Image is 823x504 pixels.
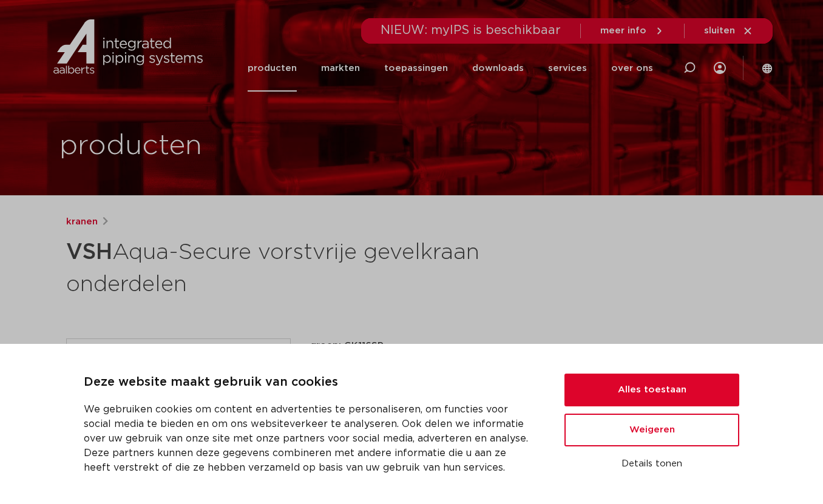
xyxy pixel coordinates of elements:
a: downloads [472,45,524,92]
h1: Aqua-Secure vorstvrije gevelkraan onderdelen [66,234,522,300]
h1: producten [59,127,202,166]
button: Alles toestaan [564,374,739,406]
span: NIEUW: myIPS is beschikbaar [381,24,561,36]
a: markten [321,45,360,92]
button: Details tonen [564,454,739,474]
p: groep: GK116SP [310,338,757,353]
a: over ons [611,45,653,92]
span: sluiten [704,26,735,35]
nav: Menu [248,45,653,92]
a: producten [248,45,297,92]
a: toepassingen [384,45,448,92]
strong: VSH [66,241,112,263]
p: Deze website maakt gebruik van cookies [84,373,535,392]
button: Weigeren [564,414,739,446]
span: meer info [600,26,646,35]
a: meer info [600,25,665,36]
p: We gebruiken cookies om content en advertenties te personaliseren, om functies voor social media ... [84,402,535,475]
a: services [548,45,587,92]
a: kranen [66,215,98,229]
a: sluiten [704,25,753,36]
